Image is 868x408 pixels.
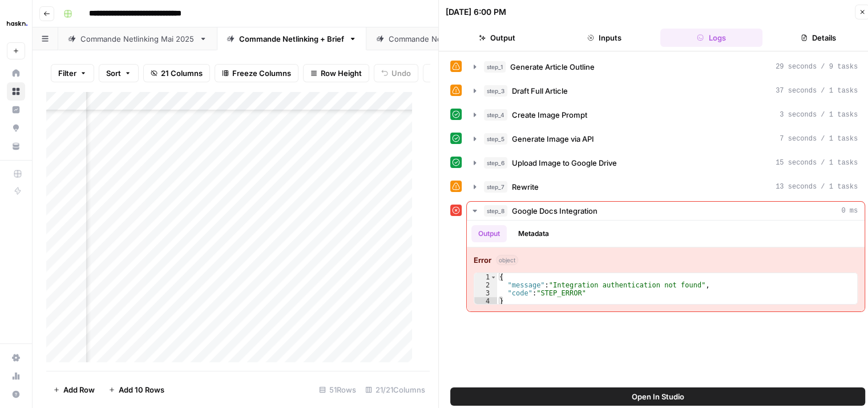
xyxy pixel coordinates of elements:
[512,85,568,97] span: Draft Full Article
[484,109,507,121] span: step_4
[471,225,507,242] button: Output
[484,157,507,169] span: step_6
[215,64,298,82] button: Freeze Columns
[512,205,597,217] span: Google Docs Integration
[511,225,556,242] button: Metadata
[46,381,102,399] button: Add Row
[232,67,291,79] span: Freeze Columns
[776,182,858,192] span: 13 seconds / 1 tasks
[119,384,164,395] span: Add 10 Rows
[58,67,76,79] span: Filter
[58,27,217,50] a: Commande Netlinking Mai 2025
[512,109,587,121] span: Create Image Prompt
[632,391,684,402] span: Open In Studio
[553,29,656,47] button: Inputs
[314,381,361,399] div: 51 Rows
[450,387,865,406] button: Open In Studio
[374,64,418,82] button: Undo
[484,61,506,73] span: step_1
[7,82,25,101] a: Browse
[7,385,25,403] button: Help + Support
[467,221,865,311] div: 0 ms
[780,110,858,120] span: 3 seconds / 1 tasks
[484,181,507,193] span: step_7
[7,101,25,119] a: Insights
[80,33,195,45] div: Commande Netlinking Mai 2025
[102,381,171,399] button: Add 10 Rows
[99,64,139,82] button: Sort
[446,29,548,47] button: Output
[446,6,506,18] div: [DATE] 6:00 PM
[391,67,411,79] span: Undo
[63,384,95,395] span: Add Row
[161,67,203,79] span: 21 Columns
[7,137,25,155] a: Your Data
[467,82,865,100] button: 37 seconds / 1 tasks
[512,157,617,169] span: Upload Image to Google Drive
[510,61,595,73] span: Generate Article Outline
[467,178,865,196] button: 13 seconds / 1 tasks
[7,13,27,34] img: Haskn Logo
[366,27,519,50] a: Commande Netlinking K2View
[467,130,865,148] button: 7 seconds / 1 tasks
[490,273,496,281] span: Toggle code folding, rows 1 through 4
[512,133,594,145] span: Generate Image via API
[467,202,865,220] button: 0 ms
[484,133,507,145] span: step_5
[474,289,497,297] div: 3
[474,281,497,289] div: 2
[776,158,858,168] span: 15 seconds / 1 tasks
[776,86,858,96] span: 37 seconds / 1 tasks
[239,33,344,45] div: Commande Netlinking + Brief
[474,273,497,281] div: 1
[303,64,369,82] button: Row Height
[321,67,362,79] span: Row Height
[841,206,858,216] span: 0 ms
[7,9,25,38] button: Workspace: Haskn
[7,64,25,82] a: Home
[361,381,430,399] div: 21/21 Columns
[389,33,497,45] div: Commande Netlinking K2View
[467,154,865,172] button: 15 seconds / 1 tasks
[106,67,121,79] span: Sort
[484,85,507,97] span: step_3
[7,349,25,367] a: Settings
[7,119,25,137] a: Opportunities
[7,367,25,385] a: Usage
[776,62,858,72] span: 29 seconds / 9 tasks
[467,106,865,124] button: 3 seconds / 1 tasks
[51,64,94,82] button: Filter
[780,134,858,144] span: 7 seconds / 1 tasks
[143,64,210,82] button: 21 Columns
[474,254,491,266] strong: Error
[660,29,763,47] button: Logs
[474,297,497,305] div: 4
[484,205,507,217] span: step_8
[512,181,539,193] span: Rewrite
[496,255,518,265] span: object
[467,58,865,76] button: 29 seconds / 9 tasks
[217,27,366,50] a: Commande Netlinking + Brief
